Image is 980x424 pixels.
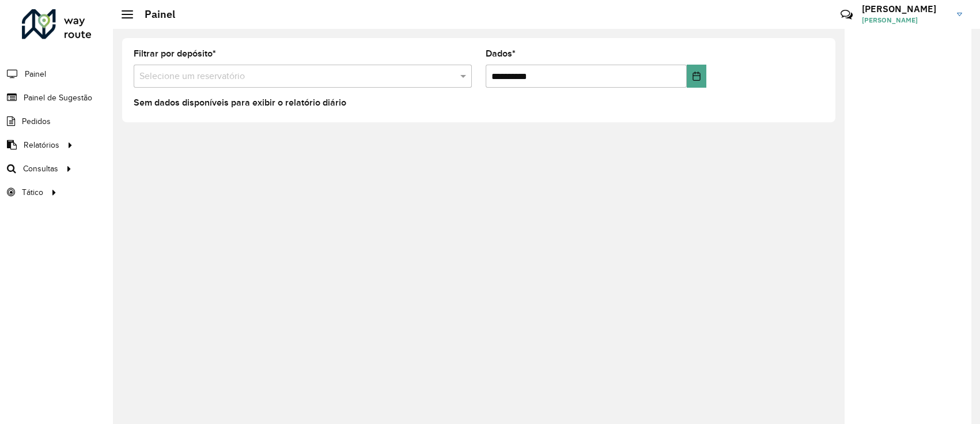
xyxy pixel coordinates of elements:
[25,70,46,78] font: Painel
[687,65,706,88] button: Escolha a data
[24,93,92,102] font: Painel de Sugestão
[134,48,213,58] font: Filtrar por depósito
[862,3,936,14] font: [PERSON_NAME]
[486,48,512,58] font: Dados
[862,16,918,24] font: [PERSON_NAME]
[24,141,59,149] font: Relatórios
[22,188,43,197] font: Tático
[134,97,346,107] font: Sem dados disponíveis para exibir o relatório diário
[23,164,58,173] font: Consultas
[22,117,51,126] font: Pedidos
[834,2,859,27] a: Contato Rápido
[145,7,175,21] font: Painel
